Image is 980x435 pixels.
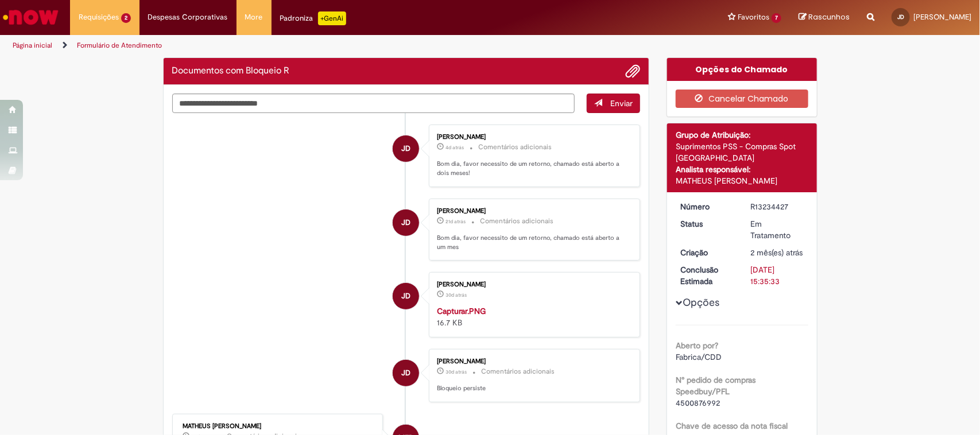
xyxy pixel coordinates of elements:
div: [PERSON_NAME] [437,134,628,141]
p: Bom dia, favor necessito de um retorno, chamado está aberto a dois meses! [437,160,628,177]
span: Fabrica/CDD [676,352,722,362]
div: [PERSON_NAME] [437,208,628,215]
a: Capturar.PNG [437,306,486,316]
p: Bloqueio persiste [437,384,628,393]
a: Rascunhos [799,12,850,23]
span: Enviar [610,98,633,108]
span: 4500876992 [676,398,720,408]
dt: Número [672,201,742,212]
div: MATHEUS [PERSON_NAME] [676,175,808,187]
div: R13234427 [751,201,804,212]
b: Chave de acesso da nota fiscal [676,421,788,431]
dt: Status [672,218,742,230]
span: Rascunhos [808,11,850,22]
b: N° pedido de compras Speedbuy/PFL [676,375,756,397]
button: Adicionar anexos [625,64,640,79]
time: 30/07/2025 11:36:35 [446,292,467,298]
span: 21d atrás [446,218,466,225]
a: Página inicial [13,41,52,50]
span: 30d atrás [446,292,467,298]
span: 4d atrás [446,144,464,151]
time: 30/07/2025 11:36:12 [446,368,467,375]
div: Julia Dutra [393,283,419,309]
b: Aberto por? [676,340,718,351]
textarea: Digite sua mensagem aqui... [172,94,575,114]
span: 7 [772,13,781,23]
small: Comentários adicionais [480,216,553,226]
div: Julia Dutra [393,360,419,386]
button: Cancelar Chamado [676,90,808,108]
small: Comentários adicionais [478,142,552,152]
div: Suprimentos PSS - Compras Spot [GEOGRAPHIC_DATA] [676,141,808,164]
div: [PERSON_NAME] [437,358,628,365]
div: MATHEUS [PERSON_NAME] [183,423,374,430]
span: [PERSON_NAME] [913,12,971,22]
div: Analista responsável: [676,164,808,175]
p: Bom dia, favor necessito de um retorno, chamado está aberto a um mes [437,234,628,251]
div: Padroniza [280,11,346,25]
span: 2 mês(es) atrás [751,247,803,258]
span: JD [897,13,904,21]
time: 26/08/2025 07:29:11 [446,144,464,151]
div: Grupo de Atribuição: [676,129,808,141]
ul: Trilhas de página [9,35,645,56]
h2: Documentos com Bloqueio R Histórico de tíquete [172,66,290,76]
a: Formulário de Atendimento [77,41,162,50]
div: 02/07/2025 10:35:29 [751,247,804,258]
span: JD [401,209,410,236]
div: Opções do Chamado [667,58,817,81]
span: Requisições [79,11,119,23]
small: Comentários adicionais [481,367,555,376]
div: [PERSON_NAME] [437,281,628,288]
time: 08/08/2025 08:35:54 [446,218,466,225]
span: JD [401,282,410,310]
div: 16.7 KB [437,305,628,328]
span: Favoritos [738,11,769,23]
span: Despesas Corporativas [148,11,228,23]
span: More [245,11,263,23]
img: ServiceNow [1,6,60,29]
span: JD [401,135,410,162]
time: 02/07/2025 10:35:29 [751,247,803,258]
span: JD [401,359,410,387]
dt: Conclusão Estimada [672,264,742,287]
span: 2 [121,13,131,23]
span: 30d atrás [446,368,467,375]
div: [DATE] 15:35:33 [751,264,804,287]
button: Enviar [587,94,640,113]
div: Em Tratamento [751,218,804,241]
p: +GenAi [318,11,346,25]
div: Julia Dutra [393,209,419,236]
div: Julia Dutra [393,135,419,162]
dt: Criação [672,247,742,258]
